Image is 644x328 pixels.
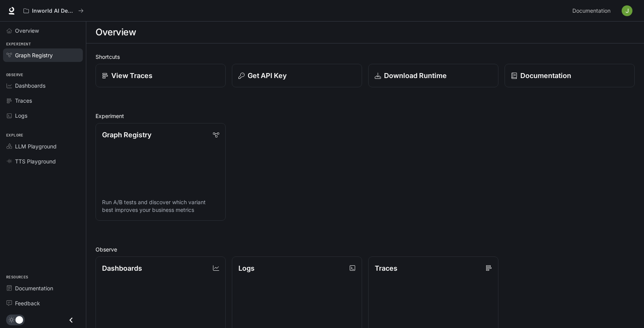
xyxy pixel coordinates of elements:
[3,109,83,122] a: Logs
[3,79,83,92] a: Dashboards
[96,64,226,87] a: View Traces
[238,263,255,273] p: Logs
[3,296,83,310] a: Feedback
[15,284,53,292] span: Documentation
[622,5,632,16] img: User avatar
[15,51,53,59] span: Graph Registry
[15,82,45,90] span: Dashboards
[232,64,362,87] button: Get API Key
[15,97,32,105] span: Traces
[102,198,219,214] p: Run A/B tests and discover which variant best improves your business metrics
[102,263,142,273] p: Dashboards
[15,112,27,120] span: Logs
[375,263,397,273] p: Traces
[3,140,83,153] a: LLM Playground
[569,3,616,18] a: Documentation
[15,142,57,150] span: LLM Playground
[96,245,635,253] h2: Observe
[368,64,498,87] a: Download Runtime
[572,6,610,16] span: Documentation
[20,3,87,18] button: All workspaces
[102,130,151,140] p: Graph Registry
[15,27,39,35] span: Overview
[32,8,75,14] p: Inworld AI Demos
[15,299,40,307] span: Feedback
[3,24,83,37] a: Overview
[384,70,447,81] p: Download Runtime
[3,48,83,62] a: Graph Registry
[111,70,153,81] p: View Traces
[3,281,83,295] a: Documentation
[96,123,226,221] a: Graph RegistryRun A/B tests and discover which variant best improves your business metrics
[505,64,635,87] a: Documentation
[15,157,56,165] span: TTS Playground
[96,25,136,40] h1: Overview
[3,155,83,168] a: TTS Playground
[3,94,83,107] a: Traces
[96,112,635,120] h2: Experiment
[15,315,23,324] span: Dark mode toggle
[96,53,635,61] h2: Shortcuts
[62,312,80,328] button: Close drawer
[619,3,635,18] button: User avatar
[248,70,287,81] p: Get API Key
[520,70,571,81] p: Documentation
